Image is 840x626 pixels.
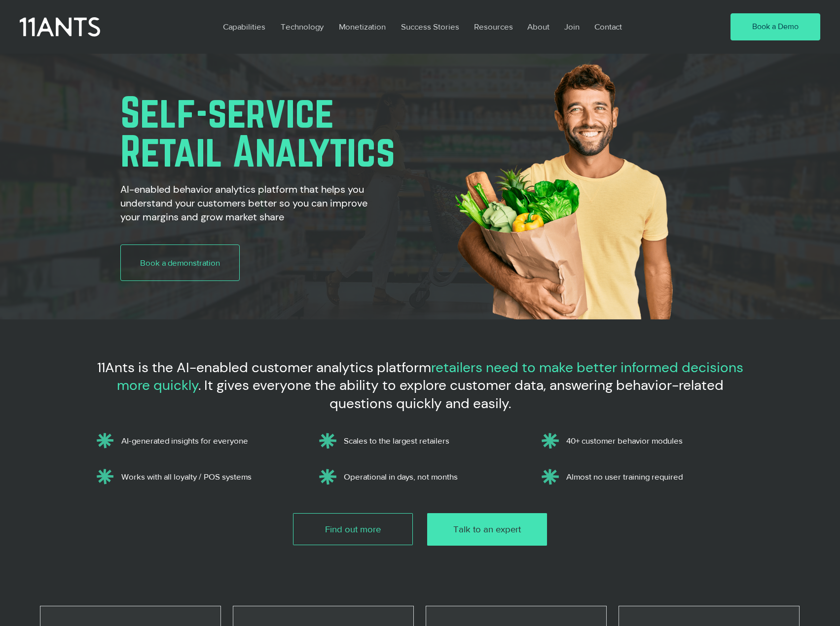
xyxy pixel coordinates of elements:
a: Contact [587,15,630,38]
span: Find out more [325,523,381,536]
p: Resources [469,15,518,38]
p: Operational in days, not months [344,472,523,482]
span: Book a demonstration [140,257,220,269]
a: Success Stories [394,15,467,38]
a: Monetization [331,15,394,38]
p: Almost no user training required [566,472,746,482]
p: Scales to the largest retailers [344,436,523,446]
a: Join [557,15,587,38]
p: About [522,15,554,38]
span: Book a Demo [752,21,799,32]
p: Join [559,15,584,38]
p: 40+ customer behavior modules [566,436,746,446]
p: Capabilities [218,15,270,38]
a: Technology [273,15,331,38]
span: 11Ants is the AI-enabled customer analytics platform [97,358,431,377]
p: Technology [276,15,329,38]
a: Capabilities [216,15,273,38]
p: Works with all loyalty / POS systems [121,472,301,482]
a: About [520,15,557,38]
a: Book a demonstration [120,244,240,281]
p: Monetization [334,15,391,38]
p: Success Stories [396,15,464,38]
span: retailers need to make better informed decisions more quickly [117,358,743,394]
span: . It gives everyone the ability to explore customer data, answering behavior-related questions qu... [198,376,724,412]
a: Book a Demo [730,13,820,41]
p: Contact [589,15,627,38]
a: Talk to an expert [427,513,547,546]
span: Talk to an expert [453,523,521,536]
span: Retail Analytics [120,128,395,174]
h2: AI-enabled behavior analytics platform that helps you understand your customers better so you can... [120,182,383,224]
a: Resources [467,15,520,38]
nav: Site [216,15,702,38]
span: AI-generated insights for everyone [121,436,248,445]
span: Self-service [120,89,334,136]
a: Find out more [293,513,413,546]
